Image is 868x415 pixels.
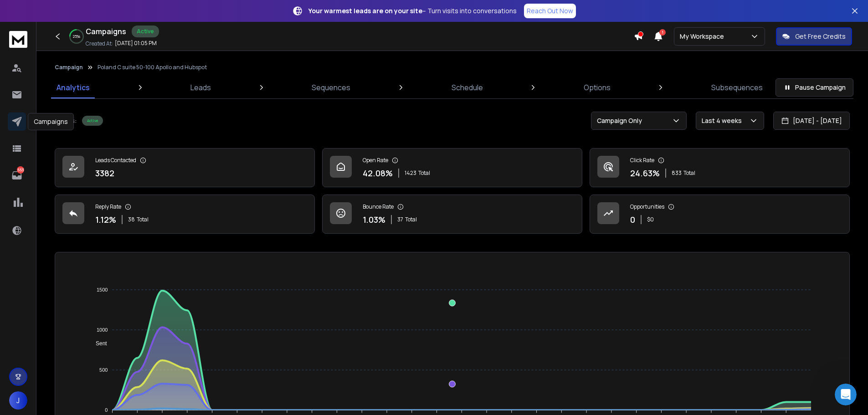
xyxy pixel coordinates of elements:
[9,391,27,410] button: J
[7,84,175,156] div: Rohan says…
[156,295,171,309] button: Send a message…
[322,195,582,234] a: Bounce Rate1.03%37Total
[137,216,149,223] span: Total
[405,216,417,223] span: Total
[9,31,27,48] img: logo
[86,40,113,47] p: Created At:
[308,6,517,15] p: – Turn visits into conversations
[43,298,51,306] button: Upload attachment
[95,203,121,210] p: Reply Rate
[56,82,90,93] p: Analytics
[683,169,695,177] span: Total
[630,157,654,164] p: Click Rate
[98,64,207,71] p: Poland C suite 50-100 Apollo and Hubspot
[7,156,175,186] div: Jens says…
[73,34,80,39] p: 25 %
[773,112,850,130] button: [DATE] - [DATE]
[795,32,846,41] p: Get Free Credits
[418,169,430,177] span: Total
[44,5,57,11] h1: Box
[190,82,211,93] p: Leads
[33,186,175,224] div: To filter when the action was done. E.g. When they clicked on the link, as I would like to call t...
[40,24,168,51] div: Just a friendly proposal. Can you add date to the filter under leads in the campaign 😊
[95,213,116,226] p: 1.12 %
[28,113,74,130] div: Campaigns
[8,279,175,295] textarea: Message…
[58,298,65,306] button: Start recording
[405,169,416,177] span: 1423
[7,19,175,64] div: Jens says…
[527,6,573,15] p: Reach Out Now
[44,11,113,20] p: The team can also help
[597,116,646,125] p: Campaign Only
[6,4,23,21] button: go back
[39,65,155,73] div: joined the conversation
[128,216,135,223] span: 38
[702,116,745,125] p: Last 4 weeks
[82,116,103,126] div: Active
[659,29,666,36] span: 1
[630,203,664,210] p: Opportunities
[578,77,616,98] a: Options
[15,90,142,143] div: Hey [PERSON_NAME], ​ ​Thanks for sharing your feedback. Just to clarify - do you mean a date filt...
[17,166,24,174] p: 553
[97,287,108,292] tspan: 1500
[776,78,853,97] button: Pause Campaign
[89,340,107,347] span: Sent
[132,26,159,37] div: Active
[7,84,149,149] div: Hey [PERSON_NAME],​​Thanks for sharing your feedback. Just to clarify - do you mean a date filter...
[15,236,142,290] div: [PERSON_NAME], I will pass this to the product team. Right now we do not have this option, you ca...
[95,157,136,164] p: Leads Contacted
[711,82,763,93] p: Subsequences
[51,77,95,98] a: Analytics
[39,66,90,72] b: [PERSON_NAME]
[363,157,388,164] p: Open Rate
[55,195,315,234] a: Reply Rate1.12%38Total
[40,162,168,179] div: When looking at the click leads. Can I sort them by date of click?
[27,65,36,74] img: Profile image for Rohan
[363,203,394,210] p: Bounce Rate
[105,407,108,413] tspan: 0
[115,40,157,47] p: [DATE] 01:05 PM
[86,26,126,37] h1: Campaigns
[99,367,108,373] tspan: 500
[835,384,857,405] iframe: Intercom live chat
[7,63,175,84] div: Rohan says…
[55,64,83,71] button: Campaign
[7,231,149,296] div: [PERSON_NAME], I will pass this to the product team. Right now we do not have this option, you ca...
[97,327,108,333] tspan: 1000
[312,82,350,93] p: Sequences
[185,77,216,98] a: Leads
[143,4,160,21] button: Home
[7,231,175,312] div: Lakshita says…
[95,167,114,179] p: 3382
[363,167,393,179] p: 42.08 %
[8,166,26,184] a: 553
[446,77,488,98] a: Schedule
[630,213,635,226] p: 0
[26,5,41,20] img: Profile image for Box
[33,19,175,56] div: Just a friendly proposal. Can you add date to the filter under leads in the campaign 😊
[397,216,403,223] span: 37
[647,216,654,223] p: $ 0
[160,4,176,20] div: Close
[14,298,21,306] button: Emoji picker
[33,156,175,185] div: When looking at the click leads. Can I sort them by date of click?
[306,77,356,98] a: Sequences
[55,148,315,187] a: Leads Contacted3382
[7,186,175,231] div: Jens says…
[524,4,576,18] a: Reach Out Now
[363,213,385,226] p: 1.03 %
[29,298,36,306] button: Gif picker
[630,167,660,179] p: 24.63 %
[308,6,422,15] strong: Your warmest leads are on your site
[590,148,850,187] a: Click Rate24.63%833Total
[680,32,728,41] p: My Workspace
[584,82,611,93] p: Options
[672,169,682,177] span: 833
[776,27,852,46] button: Get Free Credits
[590,195,850,234] a: Opportunities0$0
[40,191,168,218] div: To filter when the action was done. E.g. When they clicked on the link, as I would like to call t...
